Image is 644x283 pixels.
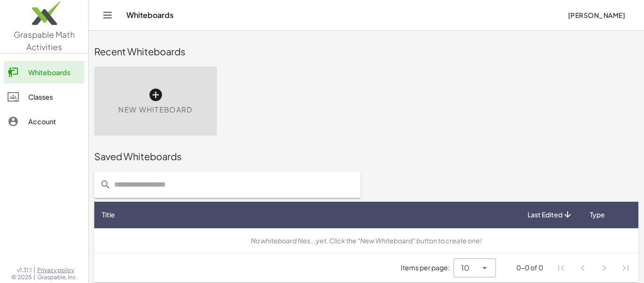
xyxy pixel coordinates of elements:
[560,7,633,24] button: [PERSON_NAME]
[102,210,115,220] span: Title
[94,150,638,163] div: Saved Whiteboards
[4,110,84,133] a: Account
[33,266,35,274] span: |
[551,257,636,279] nav: Pagination Navigation
[94,45,638,58] div: Recent Whiteboards
[28,91,81,103] div: Classes
[100,179,111,190] i: prepended action
[118,104,192,115] span: New Whiteboard
[102,236,631,246] div: No whiteboard files...yet. Click the "New Whiteboard" button to create one!
[568,11,625,19] span: [PERSON_NAME]
[37,274,77,281] span: Graspable, Inc.
[590,210,605,220] span: Type
[401,263,454,273] span: Items per page:
[11,274,32,281] span: © 2025
[37,266,77,274] a: Privacy policy
[28,116,81,127] div: Account
[461,262,470,274] span: 10
[4,61,84,84] a: Whiteboards
[100,8,115,23] button: Toggle navigation
[14,29,75,52] span: Graspable Math Activities
[33,274,35,281] span: |
[528,210,562,220] span: Last Edited
[17,266,32,274] span: v1.31.1
[28,67,81,78] div: Whiteboards
[4,86,84,108] a: Classes
[516,263,543,273] div: 0-0 of 0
